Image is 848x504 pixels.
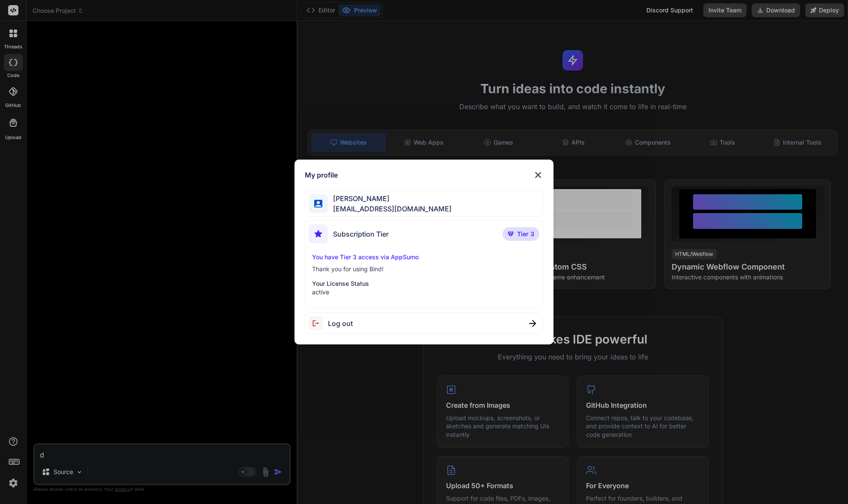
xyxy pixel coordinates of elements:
p: You have Tier 3 access via AppSumo [312,253,536,261]
img: profile [314,200,322,208]
p: Thank you for using Bind! [312,265,536,273]
img: logout [309,316,328,330]
p: Your License Status [312,279,536,288]
span: Tier 3 [517,230,534,238]
span: [EMAIL_ADDRESS][DOMAIN_NAME] [328,204,452,214]
span: Subscription Tier [333,229,389,239]
h1: My profile [305,170,338,180]
span: Log out [328,318,353,329]
img: premium [508,231,514,237]
p: active [312,288,536,296]
img: close [529,320,536,327]
img: subscription [309,224,328,243]
span: [PERSON_NAME] [328,193,452,204]
img: close [533,170,543,180]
